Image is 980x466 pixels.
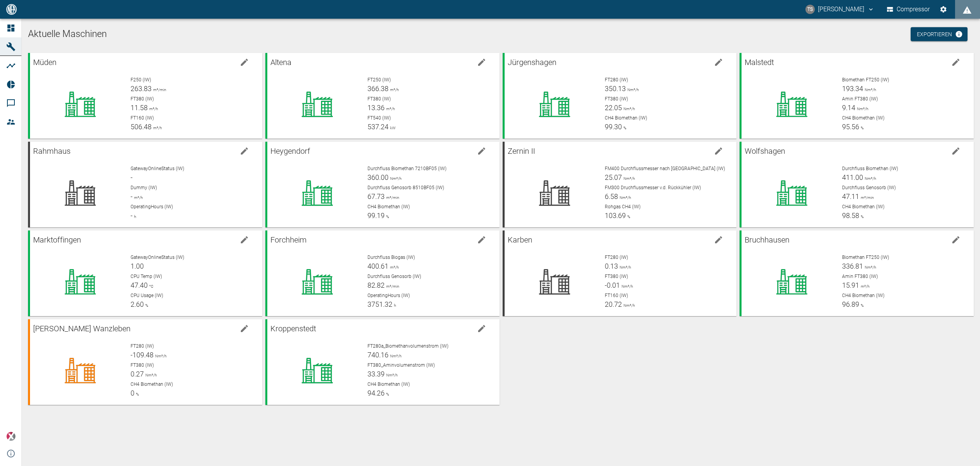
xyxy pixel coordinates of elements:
[148,107,158,111] span: m³/h
[388,354,401,358] span: Nm³/h
[367,362,435,368] span: FT380_Aminvolumenstrom (IW)
[385,284,399,288] span: m³/min
[131,77,151,83] span: F250 (IW)
[367,274,421,279] span: Durchfluss Genosorb (IW)
[131,382,173,387] span: CH4 Biomethan (IW)
[367,84,388,93] span: 366.38
[367,115,391,121] span: FT540 (IW)
[237,321,252,336] button: edit machine
[131,96,154,102] span: FT380 (IW)
[474,55,489,70] button: edit machine
[711,232,726,248] button: edit machine
[622,126,626,130] span: %
[144,373,157,377] span: Nm³/h
[740,53,974,139] a: Malstedtedit machineBiomethan FT250 (IW)193.34Nm³/hAmin FT380 (IW)9.14Nm³/hCH4 Biomethan (IW)95.56%
[367,343,449,349] span: FT280a_Biomethanvolumenstrom (IW)
[270,235,307,244] span: Forchheim
[28,53,262,139] a: Müdenedit machineF250 (IW)263.83m³/minFT380 (IW)11.58m³/hFT160 (IW)506.48m³/h
[131,389,134,397] span: 0
[5,4,18,14] img: logo
[605,115,647,121] span: CH4 Biomethan (IW)
[605,281,620,289] span: -0.01
[842,211,859,220] span: 98.58
[842,192,859,200] span: 47.11
[863,88,876,92] span: Nm³/h
[134,392,139,396] span: %
[842,281,859,289] span: 15.91
[367,173,388,181] span: 360.00
[131,351,154,359] span: -109.48
[622,176,635,181] span: Nm³/h
[936,2,950,16] button: Einstellungen
[131,173,132,181] span: -
[144,303,148,308] span: %
[605,104,622,112] span: 22.05
[385,107,395,111] span: m³/h
[842,262,863,270] span: 336.81
[842,115,885,121] span: CH4 Biomethan (IW)
[265,142,500,227] a: Heygendorfedit machineDurchfluss Biomethan 7210BF05 (IW)360.00Nm³/hDurchfluss Genosorb 8510BF05 (...
[605,166,725,171] span: FM400 Durchflussmesser nach [GEOGRAPHIC_DATA] (IW)
[265,53,500,139] a: Altenaedit machineFT250 (IW)366.38m³/hFT380 (IW)13.36m³/hFT540 (IW)537.24kW
[948,55,964,70] button: edit machine
[911,27,968,42] a: Exportieren
[605,211,626,220] span: 103.69
[131,185,157,190] span: Dummy (IW)
[842,96,878,102] span: Amin FT380 (IW)
[948,232,964,248] button: edit machine
[503,53,737,139] a: Jürgenshagenedit machineFT280 (IW)350.13Nm³/hFT380 (IW)22.05Nm³/hCH4 Biomethan (IW)99.30%
[626,88,639,92] span: Nm³/h
[265,230,500,316] a: Forchheimedit machineDurchfluss Biogas (IW)400.61m³/hDurchfluss Genosorb (IW)82.82m³/minOperating...
[131,293,163,298] span: CPU Usage (IW)
[367,77,391,83] span: FT250 (IW)
[842,77,889,83] span: Biomethan FT250 (IW)
[131,281,148,289] span: 47.40
[805,5,815,14] div: TS
[131,123,152,131] span: 506.48
[367,351,388,359] span: 740.16
[265,319,500,405] a: Kroppenstedtedit machineFT280a_Biomethanvolumenstrom (IW)740.16Nm³/hFT380_Aminvolumenstrom (IW)33...
[842,274,878,279] span: Amin FT380 (IW)
[367,293,410,298] span: OperatingHours (IW)
[388,176,401,181] span: Nm³/h
[152,88,166,92] span: m³/min
[6,432,16,441] img: Xplore Logo
[367,262,388,270] span: 400.61
[132,195,143,200] span: m³/h
[131,255,184,260] span: GatewayOnlineStatus (IW)
[367,166,447,171] span: Durchfluss Biomethan 7210BF05 (IW)
[842,166,898,171] span: Durchfluss Biomethan (IW)
[842,300,859,308] span: 96.89
[474,232,489,248] button: edit machine
[132,215,136,219] span: h
[711,55,726,70] button: edit machine
[131,343,154,349] span: FT280 (IW)
[367,255,415,260] span: Durchfluss Biogas (IW)
[131,262,144,270] span: 1.00
[855,107,868,111] span: Nm³/h
[622,107,635,111] span: Nm³/h
[388,126,396,130] span: kW
[152,126,162,130] span: m³/h
[863,265,876,269] span: Nm³/h
[503,142,737,227] a: Zernin IIedit machineFM400 Durchflussmesser nach [GEOGRAPHIC_DATA] (IW)25.07Nm³/hFM300 Druchfluss...
[367,185,444,190] span: Durchfluss Genosorb 8510BF05 (IW)
[618,195,631,200] span: Nm³/h
[388,265,399,269] span: m³/h
[131,362,154,368] span: FT380 (IW)
[367,204,410,209] span: CH4 Biomethan (IW)
[508,146,535,156] span: Zernin II
[33,235,81,244] span: Marktoffingen
[131,204,173,209] span: OperatingHours (IW)
[605,192,618,200] span: 6.58
[367,281,385,289] span: 82.82
[605,173,622,181] span: 25.07
[131,370,144,378] span: 0.27
[842,173,863,181] span: 411.00
[131,84,152,93] span: 263.83
[711,143,726,159] button: edit machine
[842,123,859,131] span: 95.56
[618,265,631,269] span: Nm³/h
[367,300,392,308] span: 3751.32
[131,192,132,200] span: -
